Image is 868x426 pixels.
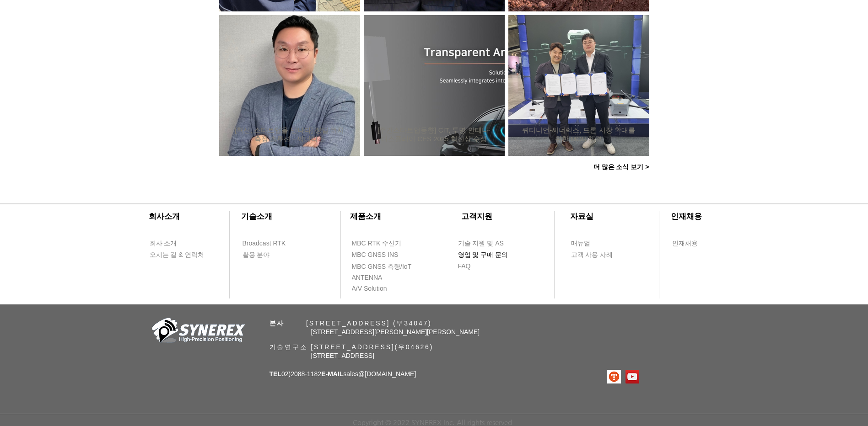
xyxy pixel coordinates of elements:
span: Broadcast RTK [243,239,286,248]
span: 활용 분야 [243,250,270,260]
a: 오시는 길 & 연락처 [149,249,211,261]
span: ​제품소개 [350,212,381,221]
span: FAQ [458,262,471,271]
a: Broadcast RTK [242,238,295,249]
span: MBC GNSS INS [352,250,399,260]
a: @[DOMAIN_NAME] [358,370,416,378]
a: [혁신, 스타트업을 만나다] 정밀 위치측정 솔루션 - 씨너렉스 [233,126,346,144]
span: MBC RTK 수신기 [352,239,402,248]
span: ANTENNA [352,273,383,282]
a: 영업 및 구매 문의 [458,249,510,261]
span: 고객 사용 사례 [571,250,613,260]
a: 매뉴얼 [571,238,623,249]
a: ANTENNA [351,272,404,283]
a: 기술 지원 및 AS [458,238,526,249]
span: ​ [STREET_ADDRESS] (우34047) [270,319,432,327]
a: 인재채용 [672,238,715,249]
img: 티스토리로고 [607,370,621,383]
span: 매뉴얼 [571,239,590,248]
span: A/V Solution [352,284,387,293]
a: A/V Solution [351,283,404,294]
span: TEL [270,370,281,378]
a: MBC GNSS INS [351,249,409,261]
span: E-MAIL [321,370,343,378]
a: FAQ [458,261,510,272]
a: 회사 소개 [149,238,202,249]
a: MBC RTK 수신기 [351,238,420,249]
ul: SNS 모음 [607,370,639,383]
span: 기술연구소 [STREET_ADDRESS](우04626) [270,343,434,351]
span: 영업 및 구매 문의 [458,250,508,260]
span: ​기술소개 [241,212,272,221]
span: ​인재채용 [671,212,702,221]
span: [STREET_ADDRESS] [311,352,374,359]
a: 활용 분야 [242,249,295,261]
span: Copyright © 2022 SYNEREX Inc. All rights reserved [353,418,512,426]
span: MBC GNSS 측량/IoT [352,262,412,272]
a: 더 많은 소식 보기 > [587,158,656,176]
span: ​고객지원 [461,212,492,221]
iframe: Wix Chat [763,387,868,426]
span: [STREET_ADDRESS][PERSON_NAME][PERSON_NAME] [311,328,480,335]
img: 유튜브 사회 아이콘 [625,370,639,383]
span: 오시는 길 & 연락처 [150,250,204,260]
a: 쿼터니언-씨너렉스, 드론 시장 확대를 위한 MOU 체결 [522,126,636,144]
a: MBC GNSS 측량/IoT [351,261,431,272]
img: 회사_로고-removebg-preview.png [147,317,248,346]
span: ​자료실 [570,212,593,221]
span: 더 많은 소식 보기 > [593,163,649,171]
span: ​회사소개 [149,212,180,221]
a: 고객 사용 사례 [571,249,623,261]
a: [주간스타트업동향] CIT, 투명 안테나·디스플레이 CES 2025 혁신상 수상 外 [377,126,491,144]
span: 본사 [270,319,285,327]
span: 인재채용 [672,239,698,248]
span: 02)2088-1182 sales [270,370,416,378]
span: 회사 소개 [150,239,177,248]
span: 기술 지원 및 AS [458,239,504,248]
